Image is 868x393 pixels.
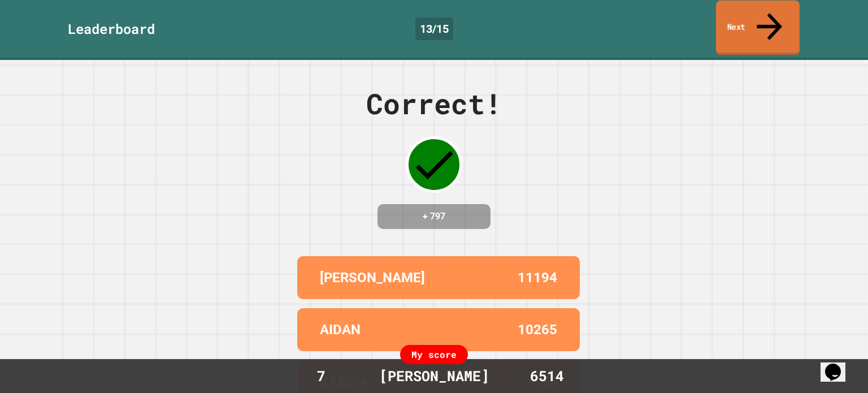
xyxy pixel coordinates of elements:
[366,83,502,125] div: Correct!
[320,267,425,288] p: [PERSON_NAME]
[279,365,363,387] div: 7
[320,319,361,340] p: AIDAN
[415,18,453,40] div: 13 / 15
[821,348,857,382] iframe: chat widget
[400,345,468,364] div: My score
[505,365,589,387] div: 6514
[716,1,800,55] a: Next
[368,365,501,387] div: [PERSON_NAME]
[389,210,479,223] h4: + 797
[68,19,155,39] div: Leaderboard
[518,319,557,340] p: 10265
[518,267,557,288] p: 11194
